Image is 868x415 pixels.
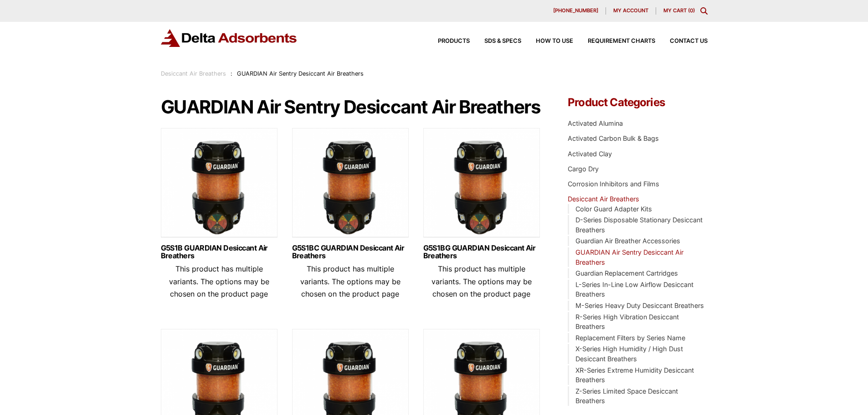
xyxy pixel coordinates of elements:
[568,119,623,127] a: Activated Alumina
[575,281,693,298] a: L-Series In-Line Low Airflow Desiccant Breathers
[568,180,659,188] a: Corrosion Inhibitors and Films
[568,97,707,108] h4: Product Categories
[484,38,521,44] span: SDS & SPECS
[663,7,695,14] a: My Cart (0)
[575,345,683,363] a: X-Series High Humidity / High Dust Desiccant Breathers
[575,269,678,277] a: Guardian Replacement Cartridges
[575,237,680,245] a: Guardian Air Breather Accessories
[161,97,541,117] h1: GUARDIAN Air Sentry Desiccant Air Breathers
[588,38,655,44] span: Requirement Charts
[438,38,470,44] span: Products
[546,7,606,15] a: [PHONE_NUMBER]
[700,7,708,15] div: Toggle Modal Content
[575,302,704,309] a: M-Series Heavy Duty Desiccant Breathers
[568,195,639,203] a: Desiccant Air Breathers
[568,150,612,158] a: Activated Clay
[575,248,683,266] a: GUARDIAN Air Sentry Desiccant Air Breathers
[470,38,521,44] a: SDS & SPECS
[300,264,401,298] span: This product has multiple variants. The options may be chosen on the product page
[606,7,656,15] a: My account
[553,8,598,13] span: [PHONE_NUMBER]
[690,7,693,14] span: 0
[568,134,659,142] a: Activated Carbon Bulk & Bags
[423,244,540,260] a: G5S1BG GUARDIAN Desiccant Air Breathers
[231,70,232,77] span: :
[568,165,599,173] a: Cargo Dry
[161,29,298,47] img: Delta Adsorbents
[536,38,573,44] span: How to Use
[575,366,694,384] a: XR-Series Extreme Humidity Desiccant Breathers
[169,264,269,298] span: This product has multiple variants. The options may be chosen on the product page
[575,334,685,342] a: Replacement Filters by Series Name
[613,8,648,13] span: My account
[575,216,703,234] a: D-Series Disposable Stationary Desiccant Breathers
[161,244,277,260] a: G5S1B GUARDIAN Desiccant Air Breathers
[292,244,409,260] a: G5S1BC GUARDIAN Desiccant Air Breathers
[161,70,226,77] a: Desiccant Air Breathers
[423,38,470,44] a: Products
[431,264,532,298] span: This product has multiple variants. The options may be chosen on the product page
[575,313,679,331] a: R-Series High Vibration Desiccant Breathers
[521,38,573,44] a: How to Use
[575,205,652,213] a: Color Guard Adapter Kits
[237,70,364,77] span: GUARDIAN Air Sentry Desiccant Air Breathers
[670,38,708,44] span: Contact Us
[573,38,655,44] a: Requirement Charts
[655,38,708,44] a: Contact Us
[575,387,678,405] a: Z-Series Limited Space Desiccant Breathers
